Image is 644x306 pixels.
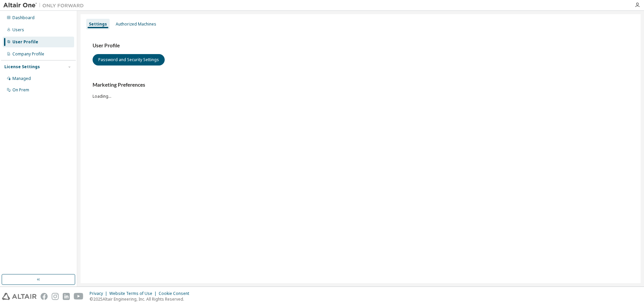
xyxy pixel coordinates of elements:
img: linkedin.svg [63,293,70,300]
div: Users [12,27,24,33]
div: Loading... [93,82,629,99]
h3: User Profile [93,42,629,49]
div: On Prem [12,87,29,93]
p: © 2025 Altair Engineering, Inc. All Rights Reserved. [90,296,193,302]
img: Altair One [3,2,87,9]
img: altair_logo.svg [2,293,37,300]
div: User Profile [12,39,38,45]
img: facebook.svg [41,293,48,300]
h3: Marketing Preferences [93,82,629,88]
div: Authorized Machines [116,21,156,27]
div: Privacy [90,291,109,296]
img: youtube.svg [74,293,84,300]
div: Cookie Consent [159,291,193,296]
div: Dashboard [12,15,35,20]
img: instagram.svg [52,293,59,300]
button: Password and Security Settings [93,54,165,65]
div: Website Terms of Use [109,291,159,296]
div: Company Profile [12,51,44,57]
div: License Settings [4,64,40,70]
div: Settings [89,21,107,27]
div: Managed [12,76,31,81]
